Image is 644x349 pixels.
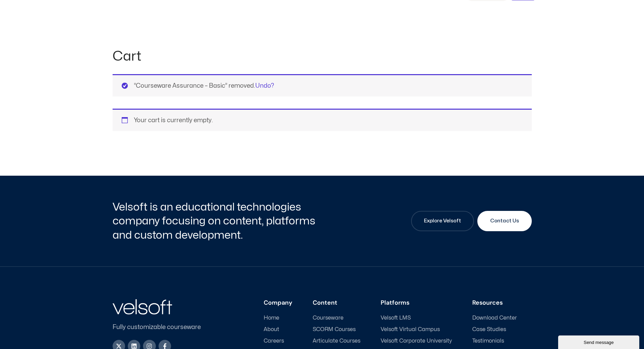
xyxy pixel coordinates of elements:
a: Case Studies [472,326,532,333]
a: SCORM Courses [313,326,360,333]
iframe: chat widget [558,334,641,349]
h3: Platforms [381,299,452,307]
a: Testimonials [472,338,532,344]
span: SCORM Courses [313,326,356,333]
a: Articulate Courses [313,338,360,344]
h2: Velsoft is an educational technologies company focusing on content, platforms and custom developm... [113,200,320,242]
span: Home [264,315,279,321]
p: Fully customizable courseware [113,323,212,332]
h3: Content [313,299,360,307]
span: Velsoft LMS [381,315,411,321]
h1: Cart [113,47,532,66]
a: Velsoft LMS [381,315,452,321]
div: Your cart is currently empty. [113,109,532,131]
span: Testimonials [472,338,504,344]
span: Explore Velsoft [424,217,461,225]
a: Careers [264,338,292,344]
h3: Resources [472,299,532,307]
a: Download Center [472,315,532,321]
span: Velsoft Virtual Campus [381,326,440,333]
span: About [264,326,279,333]
h3: Company [264,299,292,307]
a: Courseware [313,315,360,321]
a: Velsoft Corporate University [381,338,452,344]
span: Contact Us [490,217,519,225]
a: Home [264,315,292,321]
span: Courseware [313,315,343,321]
a: Explore Velsoft [411,211,474,231]
a: Undo? [255,83,274,89]
a: About [264,326,292,333]
span: Case Studies [472,326,506,333]
span: Careers [264,338,284,344]
span: Download Center [472,315,517,321]
a: Contact Us [477,211,532,231]
a: Velsoft Virtual Campus [381,326,452,333]
div: “Courseware Assurance – Basic” removed. [113,74,532,96]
